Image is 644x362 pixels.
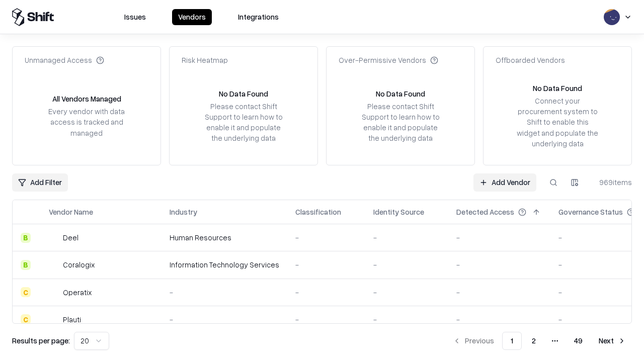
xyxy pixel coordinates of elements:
[533,83,582,94] div: No Data Found
[373,232,440,243] div: -
[170,259,279,270] div: Information Technology Services
[456,314,542,325] div: -
[295,287,357,298] div: -
[219,88,268,99] div: No Data Found
[170,314,279,325] div: -
[502,332,522,350] button: 1
[373,259,440,270] div: -
[170,232,279,243] div: Human Resources
[49,314,59,324] img: Plauti
[63,287,92,298] div: Operatix
[376,88,425,99] div: No Data Found
[359,101,442,144] div: Please contact Shift Support to learn how to enable it and populate the underlying data
[63,314,81,325] div: Plauti
[456,207,514,217] div: Detected Access
[45,106,128,138] div: Every vendor with data access is tracked and managed
[593,332,632,350] button: Next
[339,55,438,65] div: Over-Permissive Vendors
[202,101,285,144] div: Please contact Shift Support to learn how to enable it and populate the underlying data
[63,232,78,243] div: Deel
[295,207,341,217] div: Classification
[524,332,544,350] button: 2
[25,55,104,65] div: Unmanaged Access
[118,9,152,25] button: Issues
[21,287,31,297] div: C
[456,232,542,243] div: -
[12,173,68,192] button: Add Filter
[63,259,95,270] div: Coralogix
[558,207,623,217] div: Governance Status
[21,260,31,270] div: B
[172,9,212,25] button: Vendors
[49,233,59,243] img: Deel
[49,207,93,217] div: Vendor Name
[12,335,70,346] p: Results per page:
[170,287,279,298] div: -
[456,259,542,270] div: -
[447,332,632,350] nav: pagination
[373,314,440,325] div: -
[592,177,632,188] div: 969 items
[49,287,59,297] img: Operatix
[49,260,59,270] img: Coralogix
[21,314,31,324] div: C
[21,233,31,243] div: B
[295,259,357,270] div: -
[373,287,440,298] div: -
[373,207,424,217] div: Identity Source
[170,207,197,217] div: Industry
[566,332,591,350] button: 49
[182,55,228,65] div: Risk Heatmap
[52,94,121,104] div: All Vendors Managed
[473,173,536,192] a: Add Vendor
[295,232,357,243] div: -
[295,314,357,325] div: -
[516,96,599,149] div: Connect your procurement system to Shift to enable this widget and populate the underlying data
[456,287,542,298] div: -
[496,55,565,65] div: Offboarded Vendors
[232,9,285,25] button: Integrations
